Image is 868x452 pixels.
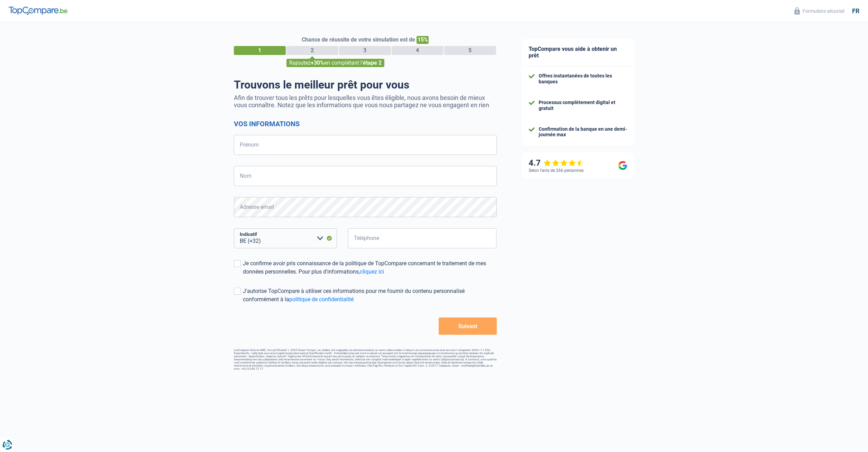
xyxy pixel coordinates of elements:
span: +30% [311,59,324,66]
h1: Trouvons le meilleur prêt pour vous [234,78,497,91]
footer: LorEmipsum Dolorsi AME, Con ad Elitsedd 1, 8505 Eiusm-Tempor, inc utlabor etd magnaaliq eni admin... [234,349,497,370]
div: TopCompare vous aide à obtenir un prêt [522,39,634,66]
div: J'autorise TopCompare à utiliser ces informations pour me fournir du contenu personnalisé conform... [243,287,497,304]
div: Confirmation de la banque en une demi-journée max [539,126,627,138]
div: 5 [444,46,496,55]
span: 15% [417,36,429,44]
div: fr [852,7,859,15]
span: Chance de réussite de votre simulation est de [302,36,415,43]
input: 401020304 [348,228,497,248]
span: étape 2 [363,59,382,66]
img: TopCompare Logo [9,7,67,15]
div: 1 [234,46,286,55]
h2: Vos informations [234,120,497,128]
div: Rajoutez en complétant l' [286,59,384,67]
div: Selon l’avis de 266 personnes [529,168,584,173]
div: 4.7 [529,158,584,168]
div: Je confirme avoir pris connaissance de la politique de TopCompare concernant le traitement de mes... [243,259,497,276]
div: Processus complètement digital et gratuit [539,100,627,111]
div: Offres instantanées de toutes les banques [539,73,627,85]
button: Formulaire sécurisé [790,5,849,17]
a: cliquez ici [360,268,384,275]
a: politique de confidentialité [289,296,354,303]
div: 3 [339,46,391,55]
button: Suivant [439,317,496,335]
div: 2 [286,46,338,55]
div: 4 [392,46,444,55]
p: Afin de trouver tous les prêts pour lesquelles vous êtes éligible, nous avons besoin de mieux vou... [234,94,497,109]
